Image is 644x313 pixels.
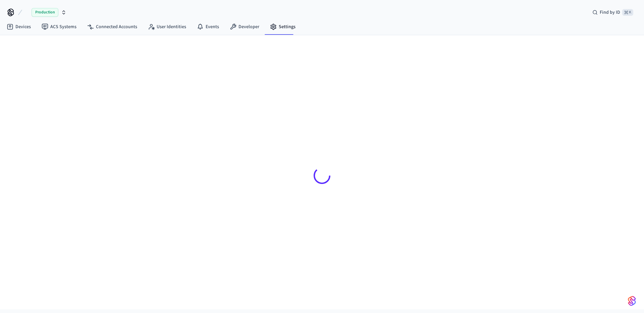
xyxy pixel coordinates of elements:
a: Settings [265,21,301,33]
img: SeamLogoGradient.69752ec5.svg [628,296,636,306]
span: Find by ID [600,9,620,16]
a: Developer [224,21,265,33]
a: Connected Accounts [82,21,143,33]
span: Production [32,8,58,17]
a: ACS Systems [36,21,82,33]
span: ⌘ K [622,9,633,16]
div: Find by ID⌘ K [587,6,639,18]
a: User Identities [143,21,192,33]
a: Events [192,21,224,33]
a: Devices [1,21,36,33]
